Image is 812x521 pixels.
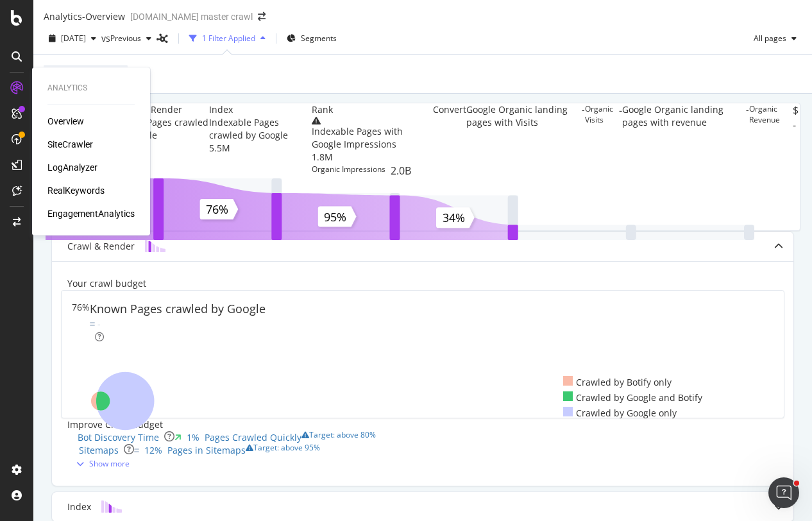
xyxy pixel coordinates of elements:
text: 34% [443,210,465,225]
div: Index [209,103,233,116]
button: Show more [67,457,133,470]
a: SitemapsEqual12%Pages in Sitemapswarning label [67,444,778,457]
button: All pages [754,28,802,49]
span: 2025 Aug. 11th [61,33,86,44]
div: Rank [312,103,333,116]
img: Equal [90,322,95,326]
div: Google Organic landing pages with revenue [622,103,746,129]
a: Bot Discovery Time1%Pages Crawled Quicklywarning label [67,431,778,444]
div: Known Pages crawled by Google [115,116,209,142]
span: vs [101,32,110,45]
div: - [97,318,101,330]
div: 1.8M [312,151,433,164]
div: Indexable Pages with Google Impressions [312,125,433,151]
div: Analytics [47,83,135,94]
span: All [112,65,123,83]
div: 76% [72,301,90,343]
div: - [619,103,622,178]
div: - [746,103,749,178]
a: LogAnalyzer [47,161,97,174]
div: Organic Visits [585,103,614,178]
div: - [582,103,585,178]
button: Segments [282,28,342,49]
img: Equal [134,448,139,452]
a: RealKeywords [47,184,105,197]
div: Your crawl budget [67,277,146,290]
span: All pages [754,33,786,44]
div: Convert [433,103,466,116]
img: block-icon [101,500,122,513]
text: 95% [324,209,346,224]
img: block-icon [145,240,165,252]
div: Show more [89,458,130,469]
a: SiteCrawler [47,138,93,151]
text: 76% [206,201,228,217]
div: 5.7M [115,142,209,155]
a: EngagementAnalytics [47,207,135,220]
div: Crawled by Google only [563,407,677,420]
span: Previous [110,33,141,44]
a: Overview [47,115,84,128]
button: Previous [110,28,156,49]
div: 1 Filter Applied [202,33,255,44]
div: arrow-right-arrow-left [258,12,266,21]
div: Crawled by Botify only [563,376,672,389]
div: Indexable Pages crawled by Google [209,116,312,142]
span: Segments [301,33,337,44]
div: Organic Revenue [749,103,788,178]
button: 1 Filter Applied [184,28,271,49]
div: Index [67,500,91,513]
div: Crawled by Google and Botify [563,391,703,404]
div: Google Organic landing pages with Visits [466,103,581,129]
div: Improve Crawl Budget [67,418,778,431]
iframe: Intercom live chat [768,477,799,508]
div: $ - [793,103,800,178]
div: Organic Impressions [312,164,385,178]
div: Known Pages crawled by Google [90,301,266,318]
div: Crawl & Render [67,240,135,253]
div: Analytics - Overview [44,10,125,23]
div: [DOMAIN_NAME] master crawl [130,10,253,23]
button: [DATE] [44,28,101,49]
div: 2.0B [391,164,411,178]
div: 5.5M [209,142,312,155]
